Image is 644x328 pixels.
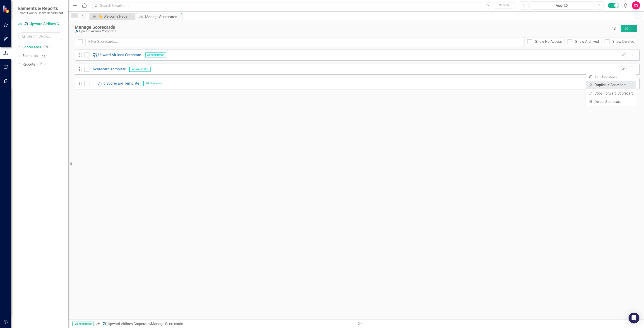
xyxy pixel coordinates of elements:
[96,321,353,327] div: » Manage Scorecards
[129,67,151,72] span: Administrator
[43,45,50,49] div: 3
[72,322,94,326] span: Administrator
[18,32,63,40] input: Search Below...
[586,89,636,97] a: Copy Forward Scorecard
[493,2,515,9] button: Search
[586,72,636,81] a: Edit Scorecard
[535,39,562,44] div: Show No Access
[530,1,594,10] button: Aug-25
[75,30,607,33] div: ✈️ Upward Airlines Corporate
[2,5,10,13] img: ClearPoint Strategy
[92,2,517,10] input: Search ClearPoint...
[145,14,181,20] div: Manage Scorecards
[89,67,126,72] a: Scorecard Template
[18,11,63,15] small: Talbot County Health Department
[102,322,149,326] a: ✈️ Upward Airlines Corporate
[18,21,63,27] a: ✈️ Upward Airlines Corporate
[37,62,45,66] div: 11
[143,81,164,86] span: Administrator
[91,14,134,19] a: 👋 Welcome Page
[586,97,636,106] a: Delete Scorecard
[575,39,599,44] div: Show Archived
[22,53,38,59] a: Elements
[612,39,634,44] div: Show Deleted
[531,3,592,8] div: Aug-25
[22,62,35,67] a: Reports
[22,45,41,50] a: Scorecards
[18,6,63,11] span: Elements & Reports
[40,54,47,58] div: 45
[89,52,141,58] a: ✈️ Upward Airlines Corporate
[145,52,166,57] span: Administrator
[499,3,509,7] span: Search
[632,1,640,10] button: CS
[98,14,134,19] div: 👋 Welcome Page
[629,313,639,323] div: Open Intercom Messenger
[75,25,607,30] div: Manage Scorecards
[85,38,525,46] input: Filter Scorecards...
[89,81,139,86] a: Child Scorecard Template
[586,81,636,89] a: Duplicate Scorecard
